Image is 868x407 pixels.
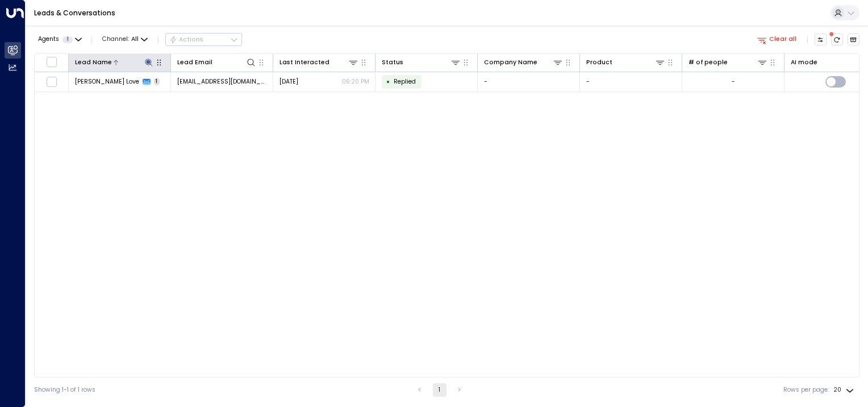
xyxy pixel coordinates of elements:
div: - [732,77,735,86]
button: Agents1 [34,34,85,45]
span: Sybil Carter Love [75,77,139,86]
button: Actions [165,33,242,47]
div: # of people [688,57,728,68]
div: Showing 1-1 of 1 rows [34,385,95,394]
div: Company Name [484,57,564,68]
a: Leads & Conversations [34,8,115,18]
span: Yesterday [279,77,298,86]
div: Button group with a nested menu [165,33,242,47]
div: AI mode [791,57,817,68]
label: Rows per page: [783,385,829,394]
p: 06:20 PM [342,77,369,86]
span: sybilcl93@gmail.com [177,77,267,86]
div: Lead Email [177,57,212,68]
span: 1 [154,78,160,85]
span: Channel: [99,34,151,45]
button: Archived Leads [848,34,860,46]
div: Actions [169,36,204,44]
div: Product [586,57,666,68]
div: Last Interacted [279,57,359,68]
div: Lead Name [75,57,112,68]
div: Status [382,57,403,68]
div: Company Name [484,57,537,68]
span: Replied [394,77,416,86]
td: - [478,72,580,92]
div: Lead Name [75,57,155,68]
div: Status [382,57,461,68]
div: # of people [688,57,768,68]
button: Channel:All [99,34,151,45]
button: Customize [815,34,827,46]
div: Last Interacted [279,57,329,68]
td: - [580,72,682,92]
span: 1 [62,36,73,43]
div: Product [586,57,612,68]
button: page 1 [433,383,446,397]
span: Agents [38,36,59,43]
button: Clear all [754,34,800,45]
div: • [386,74,390,89]
span: There are new threads available. Refresh the grid to view the latest updates. [831,34,844,46]
div: Lead Email [177,57,257,68]
span: Toggle select row [46,76,57,87]
span: All [131,36,139,43]
nav: pagination navigation [412,383,467,397]
span: Toggle select all [46,56,57,67]
div: 20 [833,383,856,397]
